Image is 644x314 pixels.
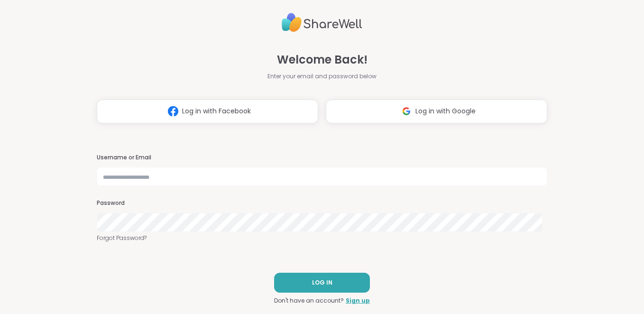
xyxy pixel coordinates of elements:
[182,106,251,116] span: Log in with Facebook
[397,102,415,120] img: ShareWell Logomark
[267,72,377,81] span: Enter your email and password below
[274,273,370,293] button: LOG IN
[282,9,362,36] img: ShareWell Logo
[97,199,548,207] h3: Password
[97,234,548,242] a: Forgot Password?
[97,100,318,123] button: Log in with Facebook
[346,296,370,305] a: Sign up
[312,278,332,287] span: LOG IN
[274,296,344,305] span: Don't have an account?
[97,154,548,162] h3: Username or Email
[164,102,182,120] img: ShareWell Logomark
[415,106,476,116] span: Log in with Google
[277,51,368,68] span: Welcome Back!
[326,100,547,123] button: Log in with Google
